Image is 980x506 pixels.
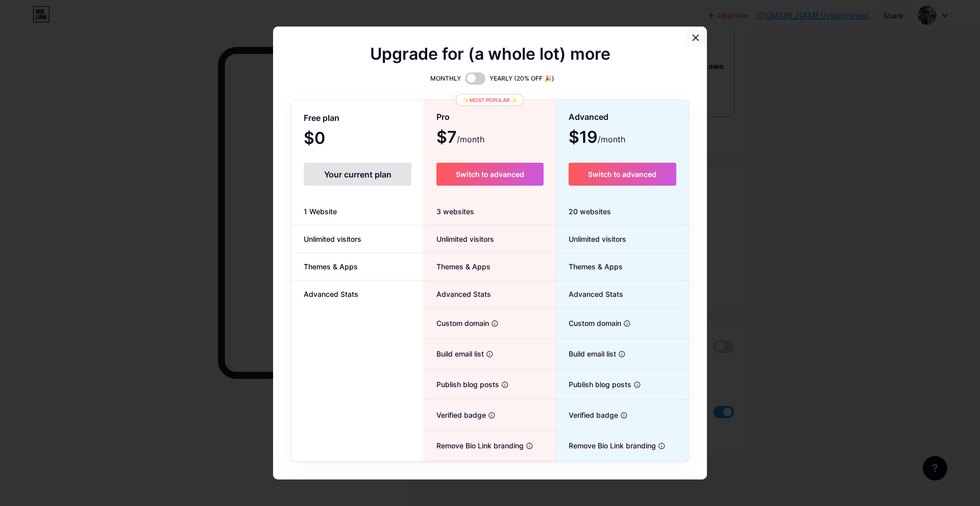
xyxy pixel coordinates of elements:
[424,348,484,359] span: Build email list
[424,198,555,225] div: 3 websites
[430,73,461,84] span: MONTHLY
[556,198,689,225] div: 20 websites
[291,261,370,272] span: Themes & Apps
[556,261,623,272] span: Themes & Apps
[489,73,554,84] span: YEARLY (20% OFF 🎉)
[569,163,676,186] button: Switch to advanced
[556,348,616,359] span: Build email list
[424,410,486,420] span: Verified badge
[291,234,374,244] span: Unlimited visitors
[556,379,631,390] span: Publish blog posts
[588,170,656,179] span: Switch to advanced
[424,318,489,328] span: Custom domain
[456,170,524,179] span: Switch to advanced
[436,163,543,186] button: Switch to advanced
[556,410,618,420] span: Verified badge
[424,234,494,244] span: Unlimited visitors
[569,131,625,145] span: $19
[304,132,353,146] span: $0
[556,234,626,244] span: Unlimited visitors
[556,440,656,451] span: Remove Bio Link branding
[291,206,349,217] span: 1 Website
[370,48,610,60] span: Upgrade for (a whole lot) more
[436,108,450,126] span: Pro
[569,108,608,126] span: Advanced
[304,109,339,127] span: Free plan
[424,379,499,390] span: Publish blog posts
[436,131,484,145] span: $7
[424,440,524,451] span: Remove Bio Link branding
[556,289,623,299] span: Advanced Stats
[456,94,524,106] div: ✨ Most popular ✨
[457,133,484,145] span: /month
[556,318,621,328] span: Custom domain
[424,261,491,272] span: Themes & Apps
[598,133,625,145] span: /month
[424,289,491,299] span: Advanced Stats
[291,289,371,299] span: Advanced Stats
[304,163,411,186] div: Your current plan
